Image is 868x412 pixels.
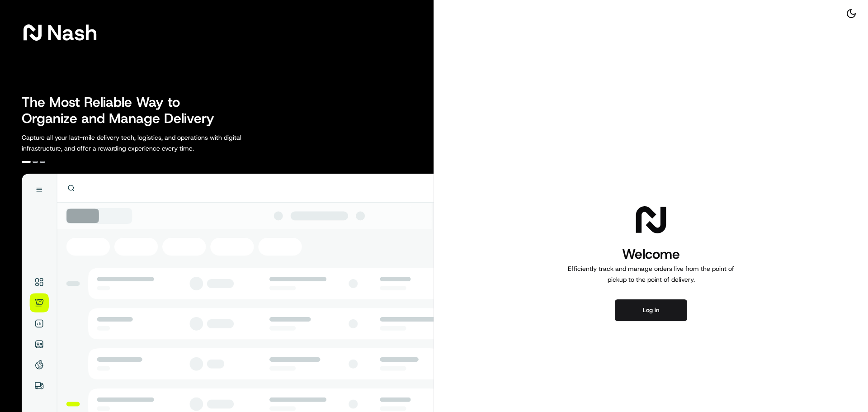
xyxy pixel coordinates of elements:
p: Capture all your last-mile delivery tech, logistics, and operations with digital infrastructure, ... [22,132,282,154]
span: Nash [47,24,97,42]
p: Efficiently track and manage orders live from the point of pickup to the point of delivery. [564,263,738,285]
h2: The Most Reliable Way to Organize and Manage Delivery [22,94,224,127]
h1: Welcome [564,245,738,263]
button: Log in [615,299,687,321]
